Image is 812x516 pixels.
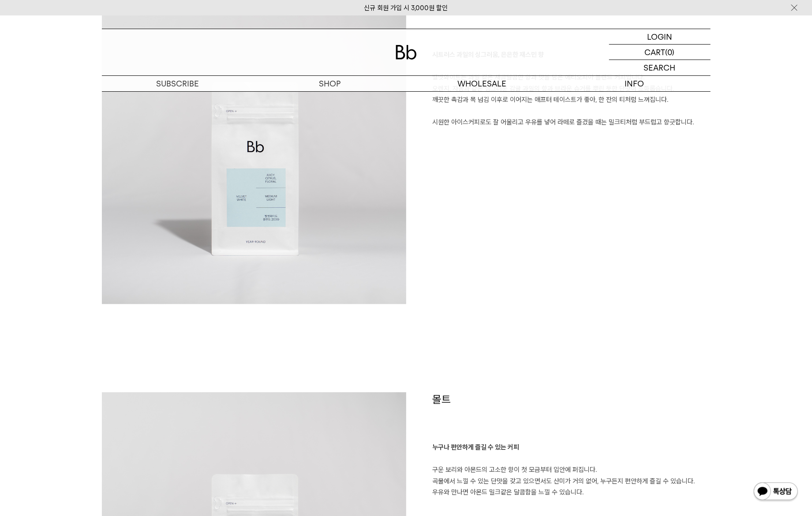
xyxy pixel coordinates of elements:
[558,76,711,91] p: INFO
[396,45,417,60] img: 로고
[102,76,254,91] a: SUBSCRIBE
[753,482,799,503] img: 카카오톡 채널 1:1 채팅 버튼
[406,76,558,91] p: WHOLESALE
[433,444,520,452] b: 누구나 편안하게 즐길 수 있는 커피
[433,393,711,443] h1: 몰트
[254,76,406,91] a: SHOP
[609,45,711,60] a: CART (0)
[364,4,448,12] a: 신규 회원 가입 시 3,000원 할인
[433,442,711,499] p: 구운 보리와 아몬드의 고소한 향이 첫 모금부터 입안에 퍼집니다. 곡물에서 느낄 수 있는 단맛을 갖고 있으면서도 산미가 거의 없어, 누구든지 편안하게 즐길 수 있습니다. 우유와...
[645,45,666,60] p: CART
[647,29,672,44] p: LOGIN
[644,60,676,75] p: SEARCH
[609,29,711,45] a: LOGIN
[666,45,675,60] p: (0)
